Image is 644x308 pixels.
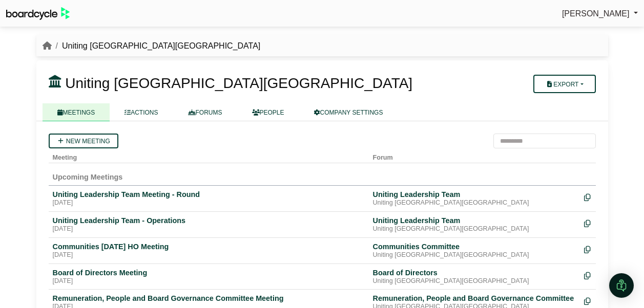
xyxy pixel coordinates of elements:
[53,225,365,233] div: [DATE]
[52,39,261,53] li: Uniting [GEOGRAPHIC_DATA][GEOGRAPHIC_DATA]
[53,242,365,259] a: Communities [DATE] HO Meeting [DATE]
[373,268,576,285] a: Board of Directors Uniting [GEOGRAPHIC_DATA][GEOGRAPHIC_DATA]
[373,251,576,259] div: Uniting [GEOGRAPHIC_DATA][GEOGRAPHIC_DATA]
[53,199,365,207] div: [DATE]
[53,251,365,259] div: [DATE]
[373,225,576,233] div: Uniting [GEOGRAPHIC_DATA][GEOGRAPHIC_DATA]
[584,242,592,256] div: Make a copy
[53,277,365,285] div: [DATE]
[43,39,261,53] nav: breadcrumb
[609,273,634,298] div: Open Intercom Messenger
[373,199,576,207] div: Uniting [GEOGRAPHIC_DATA][GEOGRAPHIC_DATA]
[562,7,638,20] a: [PERSON_NAME]
[53,216,365,225] div: Uniting Leadership Team - Operations
[373,242,576,259] a: Communities Committee Uniting [GEOGRAPHIC_DATA][GEOGRAPHIC_DATA]
[6,7,70,20] img: BoardcycleBlackGreen-aaafeed430059cb809a45853b8cf6d952af9d84e6e89e1f1685b34bfd5cb7d64.svg
[53,173,123,181] span: Upcoming Meetings
[584,268,592,282] div: Make a copy
[562,9,630,18] span: [PERSON_NAME]
[53,216,365,233] a: Uniting Leadership Team - Operations [DATE]
[49,148,369,163] th: Meeting
[53,294,365,303] div: Remuneration, People and Board Governance Committee Meeting
[373,216,576,233] a: Uniting Leadership Team Uniting [GEOGRAPHIC_DATA][GEOGRAPHIC_DATA]
[173,103,237,121] a: FORUMS
[584,294,592,307] div: Make a copy
[584,190,592,204] div: Make a copy
[53,242,365,251] div: Communities [DATE] HO Meeting
[369,148,580,163] th: Forum
[584,216,592,230] div: Make a copy
[299,103,398,121] a: COMPANY SETTINGS
[49,134,118,148] a: New meeting
[373,268,576,277] div: Board of Directors
[53,190,365,199] div: Uniting Leadership Team Meeting - Round
[53,268,365,277] div: Board of Directors Meeting
[53,268,365,285] a: Board of Directors Meeting [DATE]
[533,75,595,93] button: Export
[373,190,576,199] div: Uniting Leadership Team
[373,242,576,251] div: Communities Committee
[373,216,576,225] div: Uniting Leadership Team
[373,294,576,303] div: Remuneration, People and Board Governance Committee
[53,190,365,207] a: Uniting Leadership Team Meeting - Round [DATE]
[373,277,576,285] div: Uniting [GEOGRAPHIC_DATA][GEOGRAPHIC_DATA]
[65,75,412,91] span: Uniting [GEOGRAPHIC_DATA][GEOGRAPHIC_DATA]
[237,103,299,121] a: PEOPLE
[373,190,576,207] a: Uniting Leadership Team Uniting [GEOGRAPHIC_DATA][GEOGRAPHIC_DATA]
[43,103,110,121] a: MEETINGS
[110,103,173,121] a: ACTIONS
